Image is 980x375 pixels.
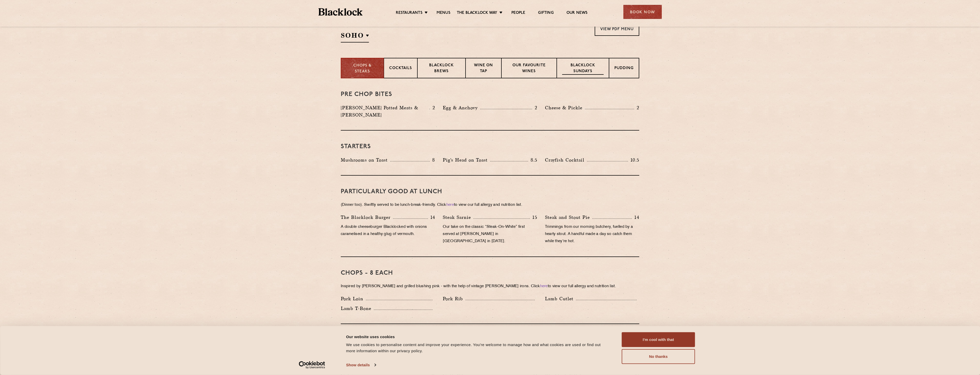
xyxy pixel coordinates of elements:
a: Our News [566,10,588,16]
a: View PDF Menu [595,22,639,36]
p: 10.5 [628,157,639,163]
h2: SOHO [341,31,369,42]
div: We use cookies to personalise content and improve your experience. You're welcome to manage how a... [346,342,610,354]
p: 8.5 [528,157,537,163]
p: Pork Rib [443,295,466,302]
p: Inspired by [PERSON_NAME] and grilled blushing pink - with the help of vintage [PERSON_NAME] iron... [341,283,639,290]
p: Our favourite wines [507,63,551,75]
a: Restaurants [396,10,422,16]
p: Mushrooms on Toast [341,156,390,164]
p: Pig's Head on Toast [443,156,490,164]
p: 2 [430,104,435,111]
p: Cheese & Pickle [545,104,585,111]
a: here [446,203,454,207]
p: 14 [632,214,639,221]
p: 2 [634,104,639,111]
p: A double cheeseburger Blacklocked with onions caramelised in a healthy glug of vermouth. [341,223,435,238]
p: [PERSON_NAME] Potted Meats & [PERSON_NAME] [341,104,429,119]
p: (Dinner too). Swiftly served to be lunch-break-friendly. Click to view our full allergy and nutri... [341,201,639,209]
p: The Blacklock Burger [341,214,393,221]
p: Blacklock Sundays [562,63,604,75]
button: I'm cool with that [622,332,695,347]
a: Gifting [538,10,553,16]
div: Book Now [623,5,662,19]
p: Chops & Steaks [346,63,378,74]
a: People [511,10,525,16]
p: 14 [428,214,435,221]
p: Egg & Anchovy [443,104,480,111]
h3: Pre Chop Bites [341,91,639,98]
a: The Blacklock Way [457,10,497,16]
p: 2 [532,104,537,111]
div: Our website uses cookies [346,334,610,340]
p: Pork Loin [341,295,366,302]
p: Cocktails [389,66,412,72]
p: Pudding [614,66,634,72]
h3: PARTICULARLY GOOD AT LUNCH [341,188,639,195]
button: No thanks [622,349,695,364]
img: BL_Textured_Logo-footer-cropped.svg [318,8,363,16]
a: Menus [437,10,450,16]
p: Steak Sarnie [443,214,473,221]
a: Show details [346,361,376,369]
h3: Starters [341,143,639,150]
p: 15 [530,214,537,221]
p: Lamb Cutlet [545,295,576,302]
p: 8 [430,157,435,163]
p: Blacklock Brews [423,63,460,75]
p: Our take on the classic “Steak-On-White” first served at [PERSON_NAME] in [GEOGRAPHIC_DATA] in [D... [443,223,537,245]
p: Steak and Stout Pie [545,214,592,221]
p: Trimmings from our morning butchery, fuelled by a hearty stout. A handful made a day so catch the... [545,223,639,245]
p: Lamb T-Bone [341,305,374,312]
a: here [540,284,548,288]
a: Usercentrics Cookiebot - opens in a new window [290,361,334,369]
h3: Chops - 8 each [341,270,639,276]
p: Crayfish Cocktail [545,156,587,164]
p: Wine on Tap [471,63,496,75]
